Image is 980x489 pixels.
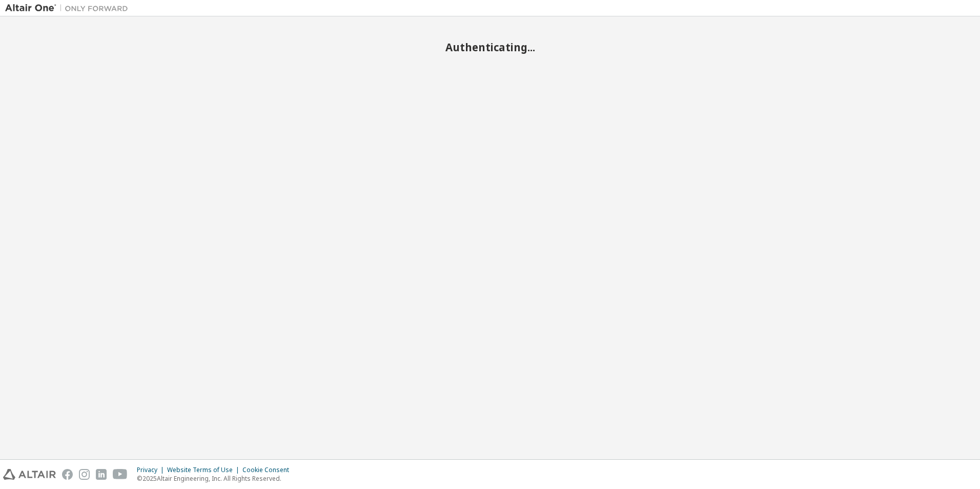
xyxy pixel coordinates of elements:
[113,469,128,480] img: youtube.svg
[5,3,133,13] img: Altair One
[5,40,975,54] h2: Authenticating...
[79,469,90,480] img: instagram.svg
[3,469,56,480] img: altair_logo.svg
[137,466,167,474] div: Privacy
[167,466,242,474] div: Website Terms of Use
[242,466,295,474] div: Cookie Consent
[96,469,107,480] img: linkedin.svg
[137,474,295,483] p: © 2025 Altair Engineering, Inc. All Rights Reserved.
[62,469,73,480] img: facebook.svg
